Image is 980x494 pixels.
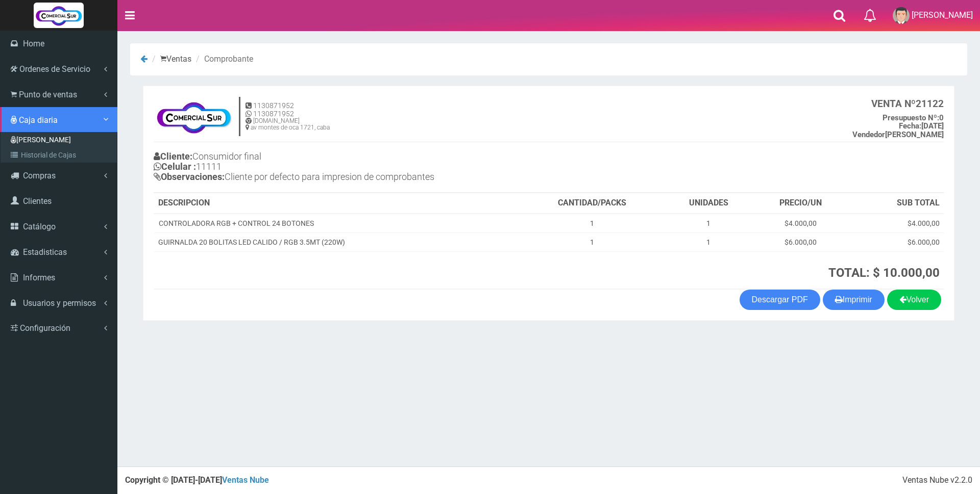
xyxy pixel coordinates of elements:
th: UNIDADES [664,193,753,214]
img: f695dc5f3a855ddc19300c990e0c55a2.jpg [154,96,234,137]
td: $6.000,00 [753,232,848,251]
b: 21122 [871,98,944,110]
span: Home [23,39,44,48]
b: 0 [883,113,944,122]
b: [DATE] [899,121,944,131]
th: CANTIDAD/PACKS [520,193,664,214]
th: DESCRIPCION [154,193,520,214]
th: SUB TOTAL [848,193,944,214]
td: 1 [664,232,753,251]
td: CONTROLADORA RGB + CONTROL 24 BOTONES [154,214,520,233]
strong: TOTAL: $ 10.000,00 [828,266,940,280]
b: Observaciones: [154,171,225,182]
span: Estadisticas [23,247,67,257]
b: Celular : [154,161,196,172]
b: [PERSON_NAME] [852,130,944,139]
td: GUIRNALDA 20 BOLITAS LED CALIDO / RGB 3.5MT (220W) [154,232,520,251]
li: Ventas [150,54,191,65]
span: Caja diaria [19,115,58,125]
td: 1 [664,214,753,233]
td: 1 [520,214,664,233]
div: Ventas Nube v2.2.0 [902,475,972,486]
a: Volver [887,290,941,310]
strong: VENTA Nº [871,98,916,110]
strong: Presupuesto Nº: [883,113,939,122]
span: Usuarios y permisos [23,298,96,308]
strong: Fecha: [899,121,921,131]
span: Configuración [20,323,70,333]
a: [PERSON_NAME] [3,132,117,147]
h5: 1130871952 1130871952 [246,102,330,118]
a: Historial de Cajas [3,147,117,163]
span: Informes [23,273,55,282]
td: 1 [520,232,664,251]
td: $4.000,00 [848,214,944,233]
strong: Vendedor [852,130,885,139]
img: User Image [893,7,910,24]
img: Logo grande [34,3,84,28]
span: Compras [23,171,56,180]
span: Clientes [23,196,52,206]
a: Descargar PDF [740,290,820,310]
b: Cliente: [154,151,192,162]
h4: Consumidor final 11111 Cliente por defecto para impresion de comprobantes [154,149,549,187]
a: Ventas Nube [222,475,269,485]
td: $4.000,00 [753,214,848,233]
span: [PERSON_NAME] [912,10,973,20]
td: $6.000,00 [848,232,944,251]
h6: [DOMAIN_NAME] av montes de oca 1721, caba [246,118,330,131]
span: Punto de ventas [19,90,77,99]
span: Ordenes de Servicio [19,64,90,74]
th: PRECIO/UN [753,193,848,214]
li: Comprobante [193,54,253,65]
button: Imprimir [823,290,885,310]
span: Catálogo [23,222,56,231]
strong: Copyright © [DATE]-[DATE] [125,475,269,485]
